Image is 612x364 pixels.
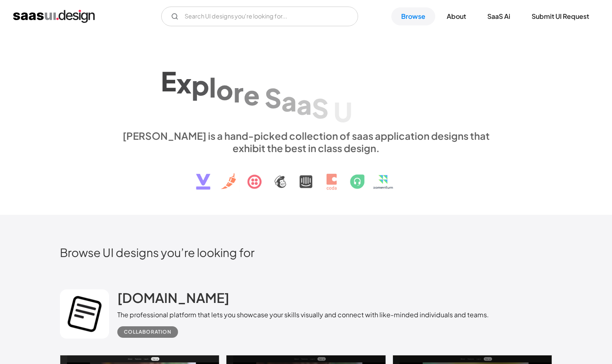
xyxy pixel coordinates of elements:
[161,7,358,26] form: Email Form
[161,65,176,97] div: E
[182,154,430,197] img: text, icon, saas logo
[233,76,244,108] div: r
[216,73,233,105] div: o
[117,130,495,154] div: [PERSON_NAME] is a hand-picked collection of saas application designs that exhibit the best in cl...
[161,7,358,26] input: Search UI designs you're looking for...
[391,7,435,25] a: Browse
[117,59,495,122] h1: Explore SaaS UI design patterns & interactions.
[333,96,352,127] div: U
[176,67,192,98] div: x
[117,289,229,310] a: [DOMAIN_NAME]
[13,10,95,23] a: home
[117,289,229,306] h2: [DOMAIN_NAME]
[437,7,476,25] a: About
[124,327,171,337] div: Collaboration
[209,71,216,103] div: l
[477,7,520,25] a: SaaS Ai
[192,69,209,100] div: p
[244,79,260,110] div: e
[297,89,312,120] div: a
[281,85,297,117] div: a
[60,245,552,259] h2: Browse UI designs you’re looking for
[312,92,329,124] div: S
[265,82,281,114] div: S
[117,310,489,320] div: The professional platform that lets you showcase your skills visually and connect with like-minde...
[522,7,599,25] a: Submit UI Request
